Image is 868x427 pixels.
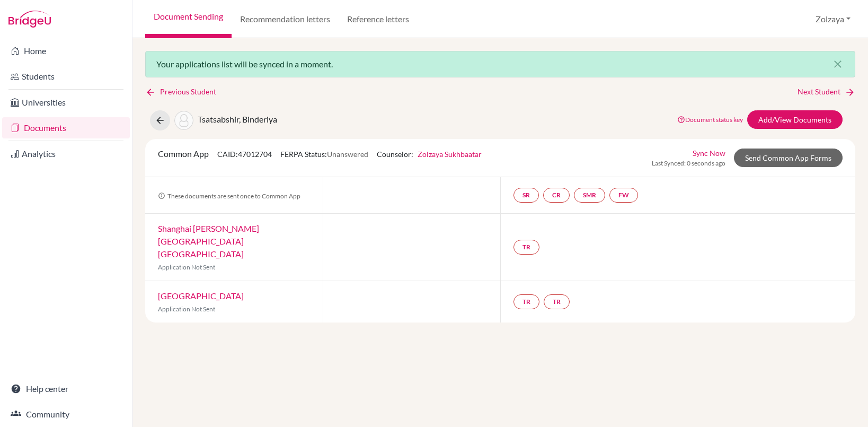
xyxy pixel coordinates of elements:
a: Previous Student [145,86,225,98]
span: Application Not Sent [158,263,215,271]
span: Common App [158,149,209,159]
a: FW [609,188,638,203]
a: Sync Now [693,147,725,159]
a: Home [2,40,130,62]
a: TR [513,240,539,255]
span: Tsatsabshir, Binderiya [198,114,277,124]
a: Documents [2,117,130,138]
span: FERPA Status: [280,150,368,159]
span: Unanswered [327,150,368,159]
a: Next Student [798,86,855,98]
a: Students [2,66,130,87]
a: Send Common App Forms [734,149,843,167]
a: SR [513,188,539,203]
span: These documents are sent once to Common App [158,192,300,200]
div: Your applications list will be synced in a moment. [145,51,855,77]
i: close [831,58,844,71]
span: CAID: 47012704 [217,150,272,159]
span: Counselor: [377,150,482,159]
a: Shanghai [PERSON_NAME][GEOGRAPHIC_DATA] [GEOGRAPHIC_DATA] [158,223,259,259]
span: Last Synced: 0 seconds ago [652,159,725,168]
span: Application Not Sent [158,305,215,313]
a: [GEOGRAPHIC_DATA] [158,291,244,301]
a: Help center [2,378,130,399]
a: Add/View Documents [747,110,843,129]
a: SMR [574,188,605,203]
a: CR [543,188,570,203]
img: Bridge-U [8,11,51,28]
button: Close [821,51,855,77]
a: Document status key [677,116,743,124]
a: Universities [2,92,130,113]
a: Community [2,404,130,425]
a: Analytics [2,143,130,164]
a: TR [513,294,539,309]
button: Zolzaya [811,9,855,29]
a: Zolzaya Sukhbaatar [418,150,482,159]
a: TR [544,294,570,309]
